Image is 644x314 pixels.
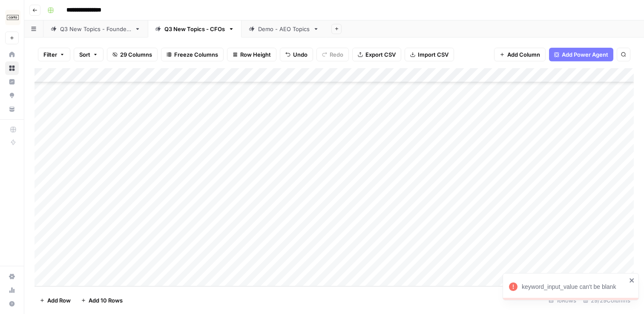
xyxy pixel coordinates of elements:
button: Undo [280,48,313,61]
span: Add Row [47,296,71,305]
a: Q3 New Topics - CFOs [148,20,241,37]
span: Add Power Agent [562,50,608,59]
a: Demo - AEO Topics [241,20,326,37]
a: Your Data [5,102,19,116]
button: Help + Support [5,297,19,311]
span: Row Height [240,50,271,59]
a: Browse [5,61,19,75]
span: Redo [330,50,343,59]
button: Add Row [34,294,76,307]
button: close [629,277,635,284]
button: Redo [316,48,349,61]
span: Undo [293,50,308,59]
button: Export CSV [352,48,401,61]
a: Usage [5,283,19,297]
span: Export CSV [365,50,396,59]
div: 16 Rows [545,294,580,307]
a: Opportunities [5,89,19,102]
span: Add Column [507,50,540,59]
span: Add 10 Rows [89,296,123,305]
div: keyword_input_value can't be blank [522,282,627,291]
button: Sort [74,48,103,61]
button: 29 Columns [107,48,158,61]
span: 29 Columns [120,50,152,59]
a: Settings [5,270,19,283]
button: Add 10 Rows [76,294,128,307]
button: Import CSV [405,48,454,61]
a: Home [5,48,19,61]
span: Import CSV [418,50,448,59]
span: Freeze Columns [174,50,218,59]
button: Add Power Agent [549,48,613,61]
div: Q3 New Topics - CFOs [164,25,225,33]
button: Freeze Columns [161,48,224,61]
a: Insights [5,75,19,89]
button: Filter [38,48,70,61]
div: Q3 New Topics - Founders [60,25,131,33]
div: Demo - AEO Topics [258,25,310,33]
span: Sort [79,50,90,59]
div: 29/29 Columns [580,294,634,307]
a: Q3 New Topics - Founders [43,20,148,37]
img: Carta Logo [5,10,20,25]
button: Row Height [227,48,276,61]
span: Filter [43,50,57,59]
button: Workspace: Carta [5,7,19,28]
button: Add Column [494,48,546,61]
